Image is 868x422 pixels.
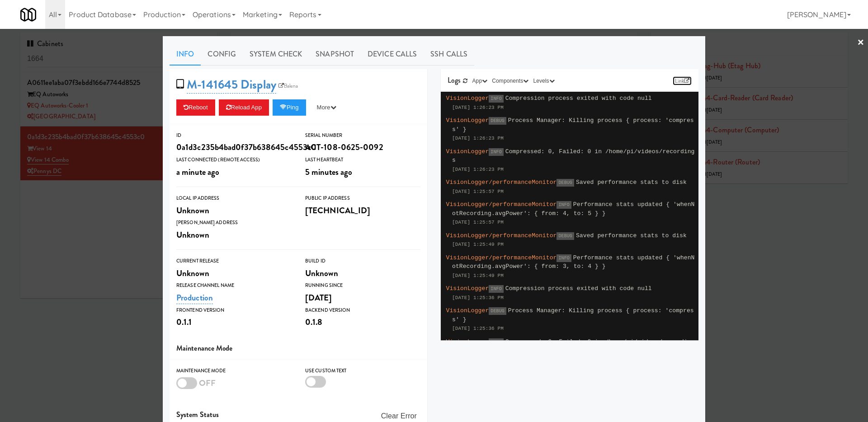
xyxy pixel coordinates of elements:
[452,326,504,331] span: [DATE] 1:25:36 PM
[176,131,292,140] div: ID
[557,254,571,262] span: INFO
[305,140,420,155] div: ACT-108-0625-0092
[557,232,574,240] span: DEBUG
[305,166,352,178] span: 5 minutes ago
[452,201,695,217] span: Performance stats updated { 'whenNotRecording.avgPower': { from: 4, to: 5 } }
[305,306,420,315] div: Backend Version
[20,7,36,23] img: Micromart
[452,189,504,194] span: [DATE] 1:25:57 PM
[452,273,504,278] span: [DATE] 1:25:49 PM
[446,285,489,292] span: VisionLogger
[176,155,292,164] div: Last Connected (Remote Access)
[305,194,420,203] div: Public IP Address
[452,220,504,225] span: [DATE] 1:25:57 PM
[201,43,243,66] a: Config
[446,338,489,345] span: VisionLogger
[276,81,301,90] a: Balena
[199,377,216,389] span: OFF
[305,203,420,218] div: [TECHNICAL_ID]
[452,307,694,323] span: Process Manager: Killing process { process: 'compress' }
[446,117,489,124] span: VisionLogger
[176,218,292,227] div: [PERSON_NAME] Address
[557,201,571,209] span: INFO
[309,43,361,66] a: Snapshot
[452,338,695,354] span: Compressed: 0, Failed: 0 in /home/pi/videos/recordings
[176,140,292,155] div: 0a1d3c235b4bad0f37b638645c4553c0
[176,99,215,116] button: Reboot
[446,201,557,208] span: VisionLogger/performanceMonitor
[448,75,461,85] span: Logs
[505,285,652,292] span: Compression process exited with code null
[489,95,503,103] span: INFO
[489,285,503,293] span: INFO
[446,179,557,186] span: VisionLogger/performanceMonitor
[489,148,503,156] span: INFO
[490,76,531,85] button: Components
[489,307,506,315] span: DEBUG
[489,117,506,125] span: DEBUG
[176,257,292,266] div: Current Release
[452,167,504,172] span: [DATE] 1:26:23 PM
[305,155,420,164] div: Last Heartbeat
[176,266,292,281] div: Unknown
[531,76,557,85] button: Levels
[176,343,233,353] span: Maintenance Mode
[505,95,652,102] span: Compression process exited with code null
[305,281,420,290] div: Running Since
[170,43,201,66] a: Info
[452,148,695,164] span: Compressed: 0, Failed: 0 in /home/pi/videos/recordings
[446,148,489,155] span: VisionLogger
[187,76,276,94] a: M-141645 Display
[176,166,219,178] span: a minute ago
[452,254,695,270] span: Performance stats updated { 'whenNotRecording.avgPower': { from: 3, to: 4 } }
[310,99,344,116] button: More
[305,257,420,266] div: Build Id
[452,242,504,247] span: [DATE] 1:25:49 PM
[176,227,292,243] div: Unknown
[176,291,213,304] a: Production
[470,76,490,85] button: App
[305,366,420,375] div: Use Custom Text
[452,117,694,133] span: Process Manager: Killing process { process: 'compress' }
[452,105,504,110] span: [DATE] 1:26:23 PM
[361,43,424,66] a: Device Calls
[557,179,574,187] span: DEBUG
[305,314,420,330] div: 0.1.8
[446,254,557,261] span: VisionLogger/performanceMonitor
[305,291,332,304] span: [DATE]
[576,179,687,186] span: Saved performance stats to disk
[176,409,219,420] span: System Status
[176,314,292,330] div: 0.1.1
[424,43,474,66] a: SSH Calls
[305,131,420,140] div: Serial Number
[176,281,292,290] div: Release Channel Name
[219,99,269,116] button: Reload App
[857,29,864,57] a: ×
[452,136,504,141] span: [DATE] 1:26:23 PM
[305,266,420,281] div: Unknown
[452,295,504,300] span: [DATE] 1:25:36 PM
[176,366,292,375] div: Maintenance Mode
[176,203,292,218] div: Unknown
[489,338,503,346] span: INFO
[446,95,489,102] span: VisionLogger
[176,194,292,203] div: Local IP Address
[673,76,692,85] a: Link
[446,307,489,314] span: VisionLogger
[446,232,557,239] span: VisionLogger/performanceMonitor
[273,99,306,116] button: Ping
[243,43,309,66] a: System Check
[576,232,687,239] span: Saved performance stats to disk
[176,306,292,315] div: Frontend Version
